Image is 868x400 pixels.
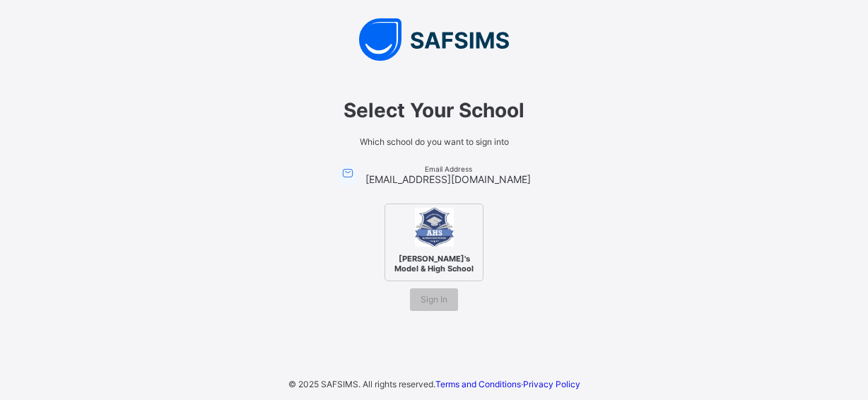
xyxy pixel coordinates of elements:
[288,379,435,389] span: © 2025 SAFSIMS. All rights reserved.
[523,379,580,389] a: Privacy Policy
[415,208,454,247] img: Alvina's Model & High School
[435,379,521,389] a: Terms and Conditions
[236,136,632,147] span: Which school do you want to sign into
[421,294,447,305] span: Sign In
[222,18,646,61] img: SAFSIMS Logo
[236,98,632,122] span: Select Your School
[365,165,531,173] span: Email Address
[365,173,531,185] span: [EMAIL_ADDRESS][DOMAIN_NAME]
[391,250,477,277] span: [PERSON_NAME]'s Model & High School
[435,379,580,389] span: ·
